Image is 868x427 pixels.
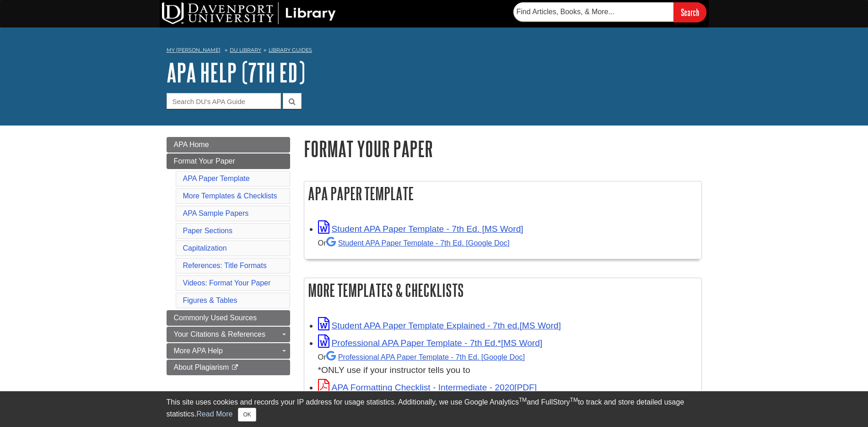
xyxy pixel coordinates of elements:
small: Or [318,353,525,361]
nav: breadcrumb [167,44,702,59]
img: DU Library [162,2,336,24]
a: Link opens in new window [318,383,537,392]
a: More Templates & Checklists [183,192,277,200]
i: This link opens in a new window [231,365,239,371]
a: APA Sample Papers [183,209,249,217]
a: More APA Help [167,343,290,359]
a: Commonly Used Sources [167,310,290,326]
a: APA Paper Template [183,175,250,182]
sup: TM [519,397,527,403]
span: More APA Help [174,347,223,355]
input: Search DU's APA Guide [167,93,281,109]
span: Format Your Paper [174,157,235,165]
div: This site uses cookies and records your IP address for usage statistics. Additionally, we use Goo... [167,397,702,422]
a: References: Title Formats [183,262,267,269]
h2: APA Paper Template [304,181,701,206]
a: APA Help (7th Ed) [167,58,305,87]
div: Guide Page Menu [167,137,290,375]
span: APA Home [174,141,209,148]
a: Student APA Paper Template - 7th Ed. [Google Doc] [326,239,510,247]
span: Your Citations & References [174,330,265,338]
a: Figures & Tables [183,296,237,304]
a: About Plagiarism [167,360,290,375]
a: Professional APA Paper Template - 7th Ed. [326,353,525,361]
button: Close [238,408,256,422]
input: Find Articles, Books, & More... [513,2,674,22]
a: Library Guides [269,47,312,53]
form: Searches DU Library's articles, books, and more [513,2,706,22]
h1: Format Your Paper [304,137,702,160]
a: Paper Sections [183,227,233,235]
small: Or [318,239,510,247]
a: Capitalization [183,244,227,252]
h2: More Templates & Checklists [304,278,701,302]
a: DU Library [230,47,261,53]
a: APA Home [167,137,290,153]
input: Search [674,2,706,22]
a: Format Your Paper [167,153,290,169]
sup: TM [570,397,578,403]
a: Your Citations & References [167,327,290,342]
a: Videos: Format Your Paper [183,279,271,287]
div: *ONLY use if your instructor tells you to [318,350,697,377]
a: Read More [196,410,232,418]
a: Link opens in new window [318,338,543,348]
span: Commonly Used Sources [174,314,257,322]
span: About Plagiarism [174,363,229,371]
a: My [PERSON_NAME] [167,46,221,54]
a: Link opens in new window [318,224,523,234]
a: Link opens in new window [318,321,561,330]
